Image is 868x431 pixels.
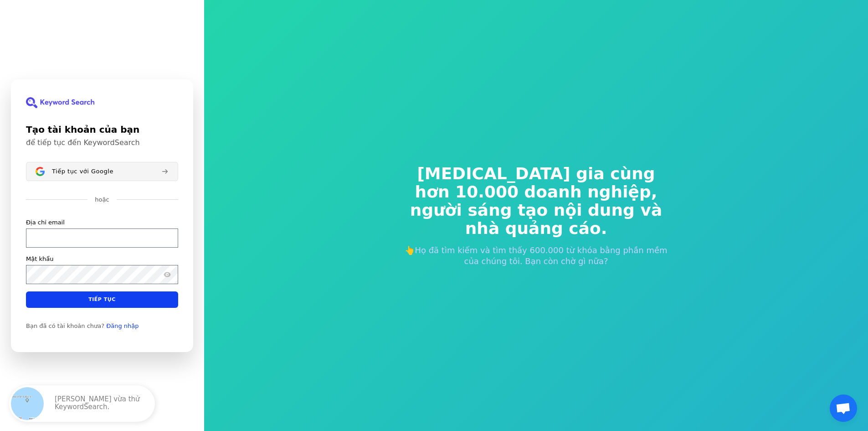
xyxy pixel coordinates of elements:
[830,395,857,422] a: Mở cuộc trò chuyện
[162,269,173,280] button: Hiển thị mật khẩu
[26,255,53,262] font: Mật khẩu
[52,167,113,174] font: Tiếp tục với Google
[36,167,45,176] img: Đăng nhập bằng Google
[26,291,178,307] button: Tiếp tục
[11,387,44,420] img: Philippines
[26,124,139,135] font: Tạo tài khoản của bạn
[106,322,139,329] a: Đăng nhập
[26,322,104,329] font: Bạn đã có tài khoản chưa?
[26,138,140,147] font: để tiếp tục đến KeywordSearch
[106,322,139,329] font: Đăng nhập
[415,164,657,201] font: [MEDICAL_DATA] gia cùng hơn 10.000 doanh nghiệp,
[405,245,667,266] font: 👆Họ đã tìm kiếm và tìm thấy 600.000 từ khóa bằng phần mềm của chúng tôi. Bạn còn chờ gì nữa?
[95,196,109,203] font: hoặc
[26,162,178,181] button: Đăng nhập bằng GoogleTiếp tục với Google
[26,97,94,108] img: Tìm kiếm từ khóa
[410,201,662,238] font: người sáng tạo nội dung và nhà quảng cáo.
[55,395,140,411] font: [PERSON_NAME] vừa thử KeywordSearch.
[26,218,65,225] font: Địa chỉ email
[88,296,116,302] font: Tiếp tục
